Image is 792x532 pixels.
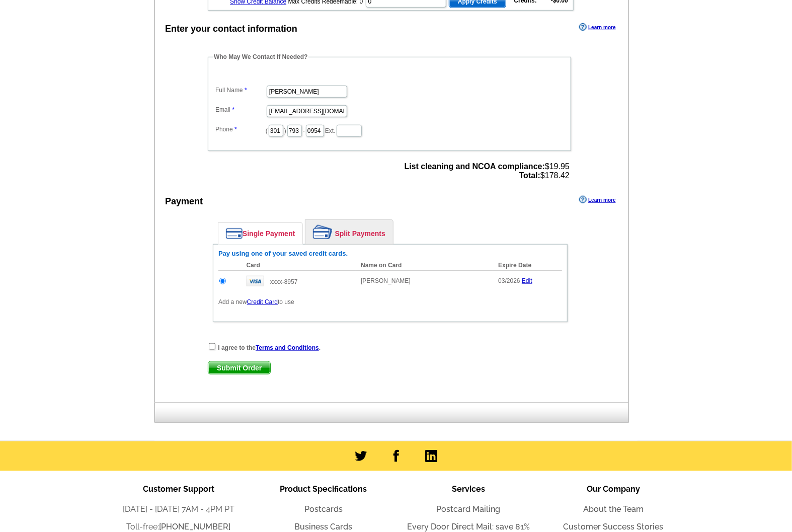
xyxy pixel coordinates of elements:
[270,278,298,285] span: xxxx-8957
[215,105,266,114] label: Email
[651,500,792,532] iframe: LiveChat chat widget
[218,223,302,244] a: Single Payment
[215,86,266,95] label: Full Name
[579,196,615,204] a: Learn more
[247,276,264,286] img: visa.gif
[522,277,532,284] a: Edit
[579,23,615,31] a: Learn more
[280,484,367,494] span: Product Specifications
[247,298,278,306] a: Credit Card
[564,522,664,531] a: Customer Success Stories
[143,484,214,494] span: Customer Support
[256,344,319,351] a: Terms and Conditions
[437,504,501,514] a: Postcard Mailing
[218,344,321,351] strong: I agree to the .
[313,225,333,239] img: split-payment.png
[242,260,356,271] th: Card
[106,503,251,515] li: [DATE] - [DATE] 7AM - 4PM PT
[165,195,203,208] div: Payment
[208,362,270,374] span: Submit Order
[215,125,266,134] label: Phone
[587,484,640,494] span: Our Company
[493,260,562,271] th: Expire Date
[498,277,520,284] span: 03/2026
[583,504,644,514] a: About the Team
[356,260,493,271] th: Name on Card
[213,52,308,61] legend: Who May We Contact If Needed?
[407,522,530,531] a: Every Door Direct Mail: save 81%
[295,522,353,531] a: Business Cards
[165,22,297,36] div: Enter your contact information
[226,228,243,239] img: single-payment.png
[361,277,411,284] span: [PERSON_NAME]
[405,162,545,171] strong: List cleaning and NCOA compliance:
[213,122,566,138] dd: ( ) - Ext.
[452,484,485,494] span: Services
[218,250,562,258] h6: Pay using one of your saved credit cards.
[519,171,540,180] strong: Total:
[160,522,231,531] a: [PHONE_NUMBER]
[405,162,570,180] span: $19.95 $178.42
[305,220,393,244] a: Split Payments
[218,297,562,307] p: Add a new to use
[304,504,343,514] a: Postcards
